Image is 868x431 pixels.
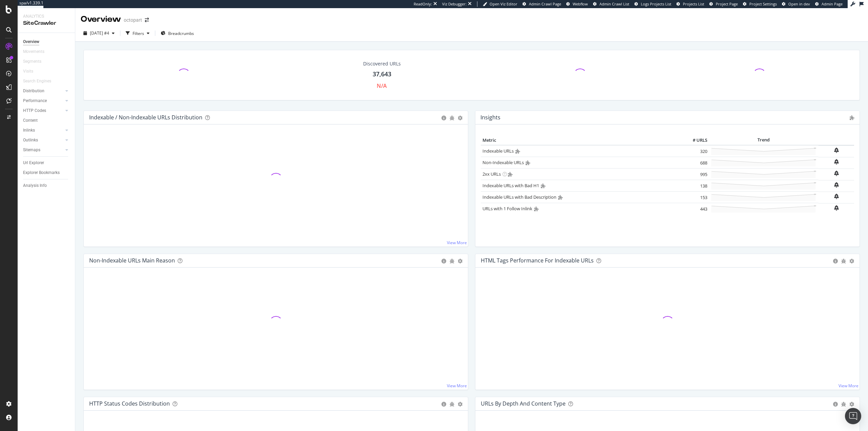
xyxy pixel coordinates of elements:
i: Admin [850,115,854,120]
span: Breadcrumbs [168,31,194,36]
span: Admin Crawl List [599,1,629,6]
a: Indexable URLs with Bad Description [482,194,556,200]
th: # URLS [682,135,709,145]
a: Distribution [23,87,63,95]
a: Indexable URLs [482,148,514,154]
a: URLs with 1 Follow Inlink [482,205,532,212]
a: Url Explorer [23,159,70,166]
div: Open Intercom Messenger [845,408,861,424]
a: Open Viz Editor [483,1,517,7]
i: Admin [515,149,520,154]
div: bug [450,402,454,407]
a: View More [447,240,467,246]
div: Segments [23,58,41,65]
div: Analysis Info [23,182,47,189]
div: N/A [377,82,387,90]
td: 443 [682,203,709,215]
a: Logs Projects List [634,1,671,7]
div: URLs by Depth and Content Type [481,400,566,407]
div: circle-info [441,402,446,407]
a: Movements [23,48,51,55]
i: Admin [558,195,563,200]
div: bell-plus [834,194,839,199]
div: Non-Indexable URLs Main Reason [89,257,175,264]
div: Performance [23,97,47,104]
a: HTTP Codes [23,107,63,114]
i: Admin [534,207,539,211]
div: Overview [23,38,39,45]
span: Logs Projects List [641,1,671,6]
div: bug [450,259,454,263]
div: bug [450,116,454,120]
i: Admin [508,172,513,177]
div: gear [458,402,462,407]
div: Content [23,117,38,124]
td: 153 [682,192,709,203]
div: Sitemaps [23,146,40,154]
div: Discovered URLs [363,60,401,67]
span: Project Settings [749,1,777,6]
div: bell-plus [834,171,839,176]
div: circle-info [441,259,446,263]
div: bell-plus [834,159,839,164]
span: Project Page [716,1,738,6]
td: 320 [682,145,709,157]
span: Open in dev [788,1,810,6]
a: Content [23,117,70,124]
a: Performance [23,97,63,104]
div: Explorer Bookmarks [23,169,60,176]
div: Filters [133,31,144,36]
div: bug [841,259,846,263]
a: Outlinks [23,137,63,144]
a: Explorer Bookmarks [23,169,70,176]
div: gear [458,259,462,263]
a: Project Settings [743,1,777,7]
div: HTTP Status Codes Distribution [89,400,170,407]
div: bell-plus [834,205,839,211]
span: Admin Page [822,1,843,6]
div: Overview [81,14,121,25]
div: Visits [23,68,33,75]
a: Overview [23,38,70,45]
div: circle-info [833,259,838,263]
div: gear [849,259,854,263]
div: gear [849,402,854,407]
i: Admin [541,183,546,188]
div: bug [841,402,846,407]
a: Visits [23,68,40,75]
td: 995 [682,169,709,180]
a: Inlinks [23,127,63,134]
a: Indexable URLs with Bad H1 [482,182,539,189]
span: 2025 Oct. 9th #4 [90,30,109,36]
span: Webflow [573,1,588,6]
a: View More [839,383,859,389]
a: Open in dev [782,1,810,7]
td: 138 [682,180,709,192]
td: 688 [682,157,709,169]
a: 2xx URLs [482,171,501,177]
span: Open Viz Editor [490,1,517,6]
div: Search Engines [23,78,51,85]
div: ReadOnly: [414,1,432,7]
div: Indexable / Non-Indexable URLs Distribution [89,114,202,121]
div: octopart [124,17,142,23]
div: arrow-right-arrow-left [145,18,149,22]
div: Viz Debugger: [442,1,467,7]
div: gear [458,116,462,120]
div: Movements [23,48,44,55]
div: Distribution [23,87,44,95]
div: Outlinks [23,137,38,144]
div: circle-info [441,116,446,120]
a: Admin Crawl Page [522,1,561,7]
div: Url Explorer [23,159,44,166]
div: HTML Tags Performance for Indexable URLs [481,257,594,264]
a: Non-Indexable URLs [482,159,524,165]
div: circle-info [833,402,838,407]
i: Admin [526,160,530,165]
a: Search Engines [23,78,58,85]
a: Admin Page [815,1,843,7]
div: Analytics [23,14,70,19]
a: Segments [23,58,48,65]
th: Trend [709,135,818,145]
div: 37,643 [373,70,391,79]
